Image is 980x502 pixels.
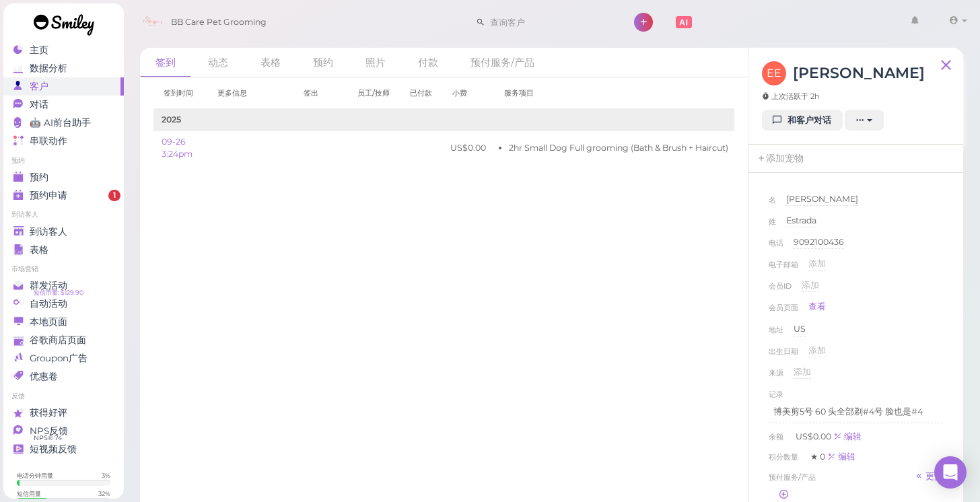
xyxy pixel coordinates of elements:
[769,258,798,279] span: 电子邮箱
[833,431,862,441] a: 编辑
[3,392,124,401] li: 反馈
[769,452,800,462] span: 积分数量
[485,11,616,33] input: 查询客户
[3,59,124,77] a: 数据分析
[442,131,494,165] td: US$0.00
[17,489,41,498] div: 短信用量
[102,471,110,480] div: 3 %
[30,316,67,328] span: 本地页面
[140,48,191,77] a: 签到
[769,279,792,301] span: 会员ID
[30,353,87,364] span: Groupon广告
[3,156,124,166] li: 预约
[98,489,110,498] div: 32 %
[245,48,296,77] a: 表格
[30,443,77,455] span: 短视频反馈
[786,194,858,204] span: [PERSON_NAME]
[30,334,86,346] span: 谷歌商店页面
[30,407,67,419] span: 获得好评
[3,132,124,150] a: 串联动作
[3,295,124,313] a: 自动活动
[207,77,293,109] th: 更多信息
[30,117,91,129] span: 🤖 AI前台助手
[3,313,124,331] a: 本地页面
[30,280,67,291] span: 群发活动
[762,110,843,131] a: 和客户对话
[3,168,124,186] a: 预约
[3,331,124,349] a: 谷歌商店页面
[794,236,844,249] div: 9092100436
[30,371,58,382] span: 优惠卷
[769,470,816,484] span: 预付服务/产品
[3,264,124,274] li: 市场营销
[794,323,806,336] div: US
[162,114,181,124] b: 2025
[802,280,819,290] span: 添加
[30,425,68,437] span: NPS反馈
[34,433,62,443] span: NPS® 74
[30,81,48,92] span: 客户
[347,77,400,109] th: 员工/技师
[3,223,124,241] a: 到访客人
[442,77,494,109] th: 小费
[3,422,124,440] a: NPS反馈 NPS® 74
[769,301,798,320] span: 会员页面
[762,61,786,85] span: EE
[30,244,48,256] span: 表格
[3,349,124,367] a: Groupon广告
[162,137,193,159] a: 09-26 3:24pm
[808,258,826,268] span: 添加
[30,135,67,147] span: 串联动作
[400,77,442,109] th: 已付款
[769,215,776,236] span: 姓
[30,298,67,310] span: 自动活动
[30,226,67,238] span: 到访客人
[293,77,347,109] th: 签出
[793,61,925,85] h3: [PERSON_NAME]
[30,99,48,110] span: 对话
[509,142,728,154] li: 2hr Small Dog Full grooming (Bath & Brush + Haircut)
[3,114,124,132] a: 🤖 AI前台助手
[30,190,67,201] span: 预约申请
[30,172,48,183] span: 预约
[796,431,833,441] span: US$0.00
[494,77,736,109] th: 服务项目
[769,388,783,401] div: 记录
[34,287,83,298] span: 短信币量: $129.90
[808,345,826,355] span: 添加
[3,186,124,205] a: 预约申请 1
[794,367,811,377] span: 添加
[769,366,783,388] span: 来源
[403,48,454,77] a: 付款
[934,456,967,489] div: Open Intercom Messenger
[3,77,124,96] a: 客户
[3,41,124,59] a: 主页
[3,210,124,219] li: 到访客人
[769,323,783,345] span: 地址
[3,404,124,422] a: 获得好评
[3,96,124,114] a: 对话
[17,471,53,480] div: 电话分钟用量
[769,236,783,258] span: 电话
[3,241,124,259] a: 表格
[30,44,48,56] span: 主页
[455,48,550,77] a: 预付服务/产品
[3,367,124,386] a: 优惠卷
[769,345,798,366] span: 出生日期
[171,3,267,41] span: BB Care Pet Grooming
[827,452,855,462] a: 编辑
[297,48,349,77] a: 预约
[786,215,816,227] div: Estrada
[762,91,820,102] span: 上次活跃于 2h
[810,452,827,462] span: ★ 0
[30,63,67,74] span: 数据分析
[773,406,938,418] p: 博美剪5号 60 头全部剃#4号 脸也是#4
[3,440,124,458] a: 短视频反馈
[193,48,244,77] a: 动态
[808,301,826,313] a: 查看
[748,145,812,173] a: 添加宠物
[769,432,785,441] span: 余额
[769,193,776,215] span: 名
